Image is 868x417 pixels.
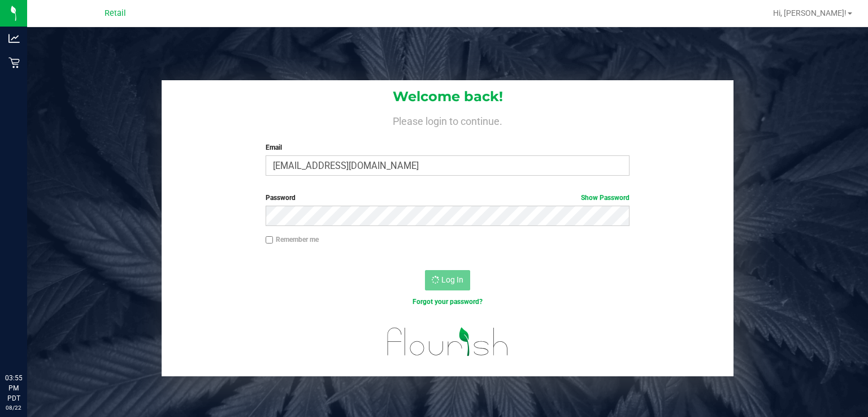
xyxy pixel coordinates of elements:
[5,373,22,403] p: 03:55 PM PDT
[376,319,519,364] img: flourish_logo.svg
[441,275,463,284] span: Log In
[773,8,847,18] span: Hi, [PERSON_NAME]!
[425,270,470,290] button: Log In
[266,236,274,244] input: Remember me
[5,403,22,412] p: 08/22
[266,194,296,202] span: Password
[266,142,630,153] label: Email
[413,298,483,306] a: Forgot your password?
[8,33,20,44] inline-svg: Analytics
[162,113,734,127] h4: Please login to continue.
[162,89,734,104] h1: Welcome back!
[266,234,319,245] label: Remember me
[105,8,126,18] span: Retail
[581,194,630,202] a: Show Password
[8,57,20,68] inline-svg: Retail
